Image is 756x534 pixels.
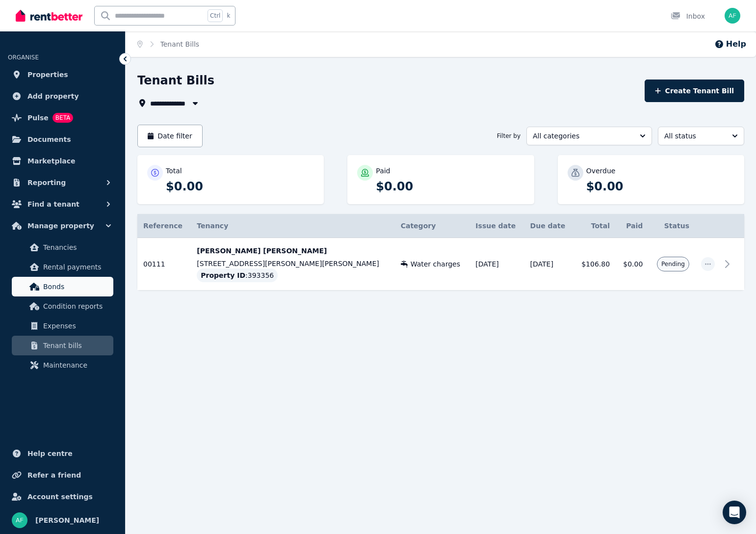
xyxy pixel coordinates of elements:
nav: Breadcrumb [126,31,211,57]
img: RentBetter [16,8,82,23]
span: Manage property [27,220,94,232]
span: Pending [661,260,685,268]
span: 00111 [143,260,165,268]
img: Andrew Fernandez [12,512,27,528]
span: Marketplace [27,155,75,167]
a: PulseBETA [8,108,117,128]
div: Inbox [671,11,705,21]
span: k [227,12,230,20]
a: Condition reports [12,296,113,316]
div: Open Intercom Messenger [723,501,746,524]
a: Documents [8,130,117,149]
a: Add property [8,86,117,106]
button: Help [714,38,746,50]
p: [STREET_ADDRESS][PERSON_NAME][PERSON_NAME] [197,259,389,268]
th: Tenancy [191,214,394,238]
th: Category [395,214,470,238]
a: Properties [8,65,117,84]
h1: Tenant Bills [137,73,214,88]
th: Paid [616,214,649,238]
span: Add property [27,90,79,102]
span: Find a tenant [27,198,79,210]
span: Maintenance [43,359,109,371]
td: [DATE] [524,238,574,291]
button: Date filter [137,125,203,147]
span: ORGANISE [8,54,39,61]
span: Tenancies [43,241,109,253]
a: Help centre [8,444,117,463]
span: Water charges [411,259,460,269]
th: Total [574,214,616,238]
span: Reference [143,222,182,230]
a: Bonds [12,277,113,296]
span: Bonds [43,281,109,293]
span: Ctrl [208,9,223,22]
a: Account settings [8,487,117,507]
p: Paid [376,166,390,176]
span: Condition reports [43,300,109,312]
td: $0.00 [616,238,649,291]
span: Documents [27,133,71,145]
button: Reporting [8,173,117,192]
td: $106.80 [574,238,616,291]
a: Rental payments [12,257,113,277]
span: Account settings [27,491,93,503]
span: Filter by [497,132,521,140]
p: $0.00 [376,179,524,194]
button: All status [658,127,744,145]
button: All categories [526,127,652,145]
span: Pulse [27,112,49,124]
th: Due date [524,214,574,238]
a: Refer a friend [8,465,117,485]
a: Tenancies [12,238,113,257]
p: Total [166,166,182,176]
p: $0.00 [586,179,734,194]
td: [DATE] [469,238,524,291]
p: Overdue [586,166,616,176]
button: Find a tenant [8,194,117,214]
a: Expenses [12,316,113,336]
span: All status [664,131,724,141]
span: Reporting [27,177,66,188]
div: : 393356 [197,268,278,282]
span: Property ID [201,270,245,280]
span: Rental payments [43,261,109,273]
span: BETA [52,113,73,123]
a: Tenant Bills [160,40,200,48]
p: [PERSON_NAME] [PERSON_NAME] [197,246,389,256]
th: Issue date [469,214,524,238]
span: Refer a friend [27,469,81,481]
p: $0.00 [166,179,314,194]
span: Help centre [27,448,73,459]
a: Maintenance [12,355,113,375]
span: Expenses [43,320,109,332]
th: Status [649,214,695,238]
span: All categories [533,131,632,141]
button: Manage property [8,216,117,236]
a: Marketplace [8,151,117,171]
span: Properties [27,69,68,80]
button: Create Tenant Bill [645,80,744,102]
span: [PERSON_NAME] [35,514,99,526]
img: Andrew Fernandez [725,8,740,24]
span: Tenant bills [43,340,109,351]
a: Tenant bills [12,336,113,355]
